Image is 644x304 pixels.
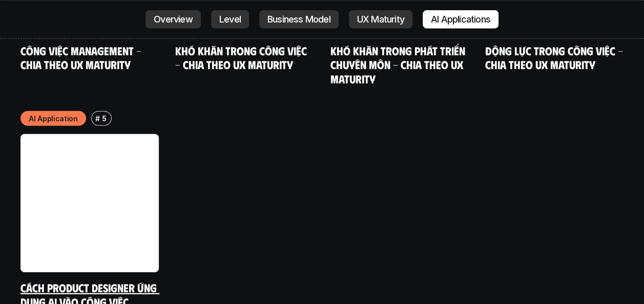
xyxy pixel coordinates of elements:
a: Khó khăn trong phát triển chuyên môn - Chia theo UX Maturity [330,44,468,85]
p: Overview [154,14,193,25]
a: Overview [146,10,201,29]
p: AI Application [29,113,78,124]
h6: # [95,115,100,122]
a: Khó khăn trong công việc - Chia theo UX Maturity [175,44,309,72]
a: Động lực trong công việc - Chia theo UX Maturity [485,44,626,72]
p: 5 [102,113,107,124]
a: Công việc Management - Chia theo UX maturity [20,44,144,72]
